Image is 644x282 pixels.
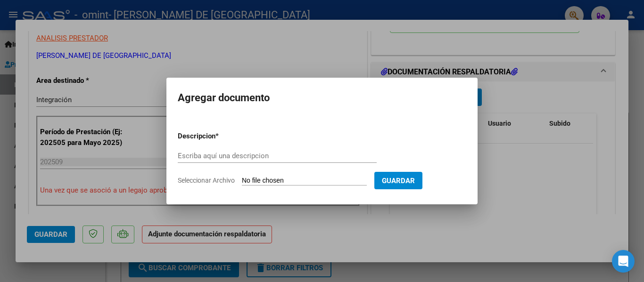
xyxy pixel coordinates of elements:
[178,131,264,142] p: Descripcion
[374,172,422,189] button: Guardar
[178,89,466,107] h2: Agregar documento
[612,250,635,273] div: Open Intercom Messenger
[382,177,415,185] span: Guardar
[178,177,235,184] span: Seleccionar Archivo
